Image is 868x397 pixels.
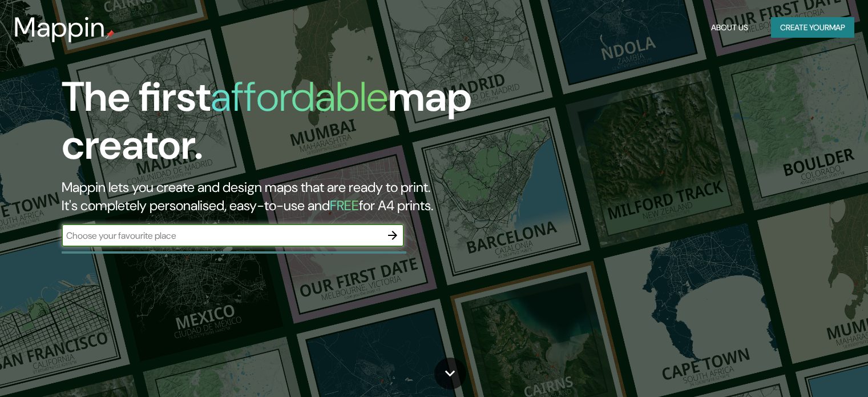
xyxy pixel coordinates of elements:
button: About Us [706,17,753,38]
img: mappin-pin [106,30,115,39]
h2: Mappin lets you create and design maps that are ready to print. It's completely personalised, eas... [62,178,496,215]
h1: affordable [211,70,388,123]
h5: FREE [330,197,359,214]
h1: The first map creator. [62,73,496,178]
button: Create yourmap [771,17,854,38]
input: Choose your favourite place [62,229,381,242]
h3: Mappin [14,11,106,43]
